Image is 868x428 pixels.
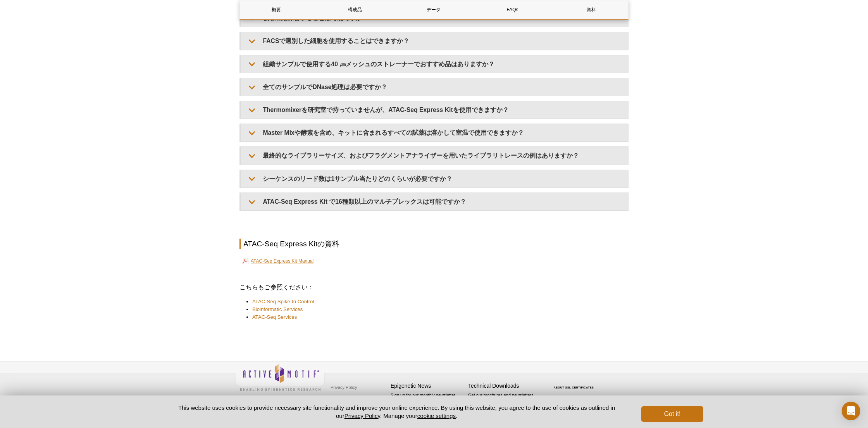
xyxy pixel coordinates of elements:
[319,0,391,19] a: 構成品
[391,383,464,389] h4: Epigenetic News
[252,313,297,321] a: ATAC-Seq Services
[241,193,628,210] summary: ATAC-Seq Express Kit で16種類以上のマルチプレックスは可能ですか？
[236,361,325,393] img: Active Motif,
[468,392,542,412] p: Get our brochures and newsletters, or request them by mail.
[252,298,314,306] a: ATAC-Seq Spike-In Control
[241,147,628,164] summary: 最終的なライブラリーサイズ、およびフラグメントアナライザーを用いたライブラリトレースの例はありますか？
[329,382,359,393] a: Privacy Policy
[329,393,369,405] a: Terms & Conditions
[546,375,604,392] table: Click to Verify - This site chose Symantec SSL for secure e-commerce and confidential communicati...
[241,78,628,96] summary: 全てのサンプルでDNase処理は必要ですか？
[242,256,313,266] a: ATAC-Seq Express Kit Manual
[391,392,464,418] p: Sign up for our monthly newsletter highlighting recent publications in the field of epigenetics.
[344,413,380,419] a: Privacy Policy
[641,406,703,422] button: Got it!
[240,0,313,19] a: 概要
[842,402,860,420] div: Open Intercom Messenger
[241,124,628,141] summary: Master Mixや酵素を含め、キットに含まれるすべての試薬は溶かして室温で使用できますか？
[397,0,470,19] a: データ
[252,306,303,313] a: Bioinformatic Services
[241,32,628,50] summary: FACSで選別した細胞を使用することはできますか？
[476,0,549,19] a: FAQs
[239,239,629,249] h2: ATAC-Seq Express Kitの資料
[554,386,594,389] a: ABOUT SSL CERTIFICATES
[417,413,456,419] button: cookie settings
[241,55,628,73] summary: 組織サンプルで使用する40 ㎛メッシュのストレーナーでおすすめ品はありますか？
[468,383,542,389] h4: Technical Downloads
[165,404,629,420] p: This website uses cookies to provide necessary site functionality and improve your online experie...
[241,170,628,187] summary: シーケンスのリード数は1サンプル当たりどのくらいが必要ですか？
[555,0,628,19] a: 資料
[241,101,628,119] summary: Thermomixerを研究室で持っていませんが、ATAC-Seq Express Kitを使用できますか？
[239,283,629,292] h3: こちらもご参照ください：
